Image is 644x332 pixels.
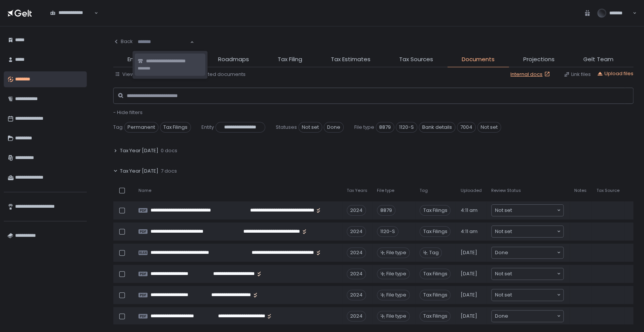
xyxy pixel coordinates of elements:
[276,124,297,131] span: Statuses
[460,270,477,277] span: [DATE]
[376,122,394,133] span: 8879
[218,55,249,64] span: Roadmaps
[45,5,98,21] div: Search for option
[331,55,370,64] span: Tax Estimates
[491,188,521,193] span: Review Status
[596,188,619,193] span: Tax Source
[347,269,366,279] div: 2024
[133,34,194,50] div: Search for option
[510,71,552,78] a: Internal docs
[50,16,94,24] input: Search for option
[113,124,123,131] span: Tag
[508,249,556,256] input: Search for option
[460,249,477,256] span: [DATE]
[420,188,428,193] span: Tag
[386,292,406,298] span: File type
[574,188,587,193] span: Notes
[113,34,133,49] button: Back
[347,188,367,193] span: Tax Years
[508,312,556,320] input: Search for option
[492,268,563,279] div: Search for option
[492,310,563,322] div: Search for option
[492,226,563,237] div: Search for option
[120,168,158,174] span: Tax Year [DATE]
[512,291,556,299] input: Search for option
[347,311,366,321] div: 2024
[396,122,417,133] span: 1120-S
[128,55,143,64] span: Entity
[477,122,501,133] span: Not set
[523,55,555,64] span: Projections
[399,55,433,64] span: Tax Sources
[120,147,158,154] span: Tax Year [DATE]
[512,207,556,214] input: Search for option
[354,124,374,131] span: File type
[161,168,177,174] span: 7 docs
[347,205,366,216] div: 2024
[429,249,438,256] span: Tag
[386,313,406,320] span: File type
[160,122,191,133] span: Tax Filings
[115,71,167,78] button: View by: Tax years
[201,124,214,131] span: Entity
[386,249,406,256] span: File type
[124,122,158,133] span: Permanent
[113,109,143,116] span: - Hide filters
[495,249,508,256] span: Done
[597,70,633,77] button: Upload files
[583,55,613,64] span: Gelt Team
[420,205,450,216] span: Tax Filings
[138,38,189,46] input: Search for option
[377,226,398,237] div: 1120-S
[386,270,406,277] span: File type
[420,311,450,321] span: Tax Filings
[495,291,512,299] span: Not set
[495,228,512,235] span: Not set
[377,205,395,216] div: 8879
[495,207,512,214] span: Not set
[347,247,366,258] div: 2024
[419,122,455,133] span: Bank details
[377,188,394,193] span: File type
[460,188,481,193] span: Uploaded
[460,313,477,320] span: [DATE]
[492,205,563,216] div: Search for option
[161,147,177,154] span: 0 docs
[324,122,344,133] span: Done
[462,55,495,64] span: Documents
[113,109,143,116] button: - Hide filters
[113,38,133,45] div: Back
[460,228,477,235] span: 4:11 am
[347,290,366,300] div: 2024
[512,270,556,278] input: Search for option
[460,207,477,214] span: 4:11 am
[420,290,450,300] span: Tax Filings
[298,122,322,133] span: Not set
[347,226,366,237] div: 2024
[138,188,151,193] span: Name
[457,122,476,133] span: 7004
[460,292,477,298] span: [DATE]
[492,247,563,258] div: Search for option
[492,289,563,301] div: Search for option
[564,71,591,78] button: Link files
[420,226,450,237] span: Tax Filings
[495,270,512,278] span: Not set
[495,312,508,320] span: Done
[420,269,450,279] span: Tax Filings
[278,55,302,64] span: Tax Filing
[512,228,556,235] input: Search for option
